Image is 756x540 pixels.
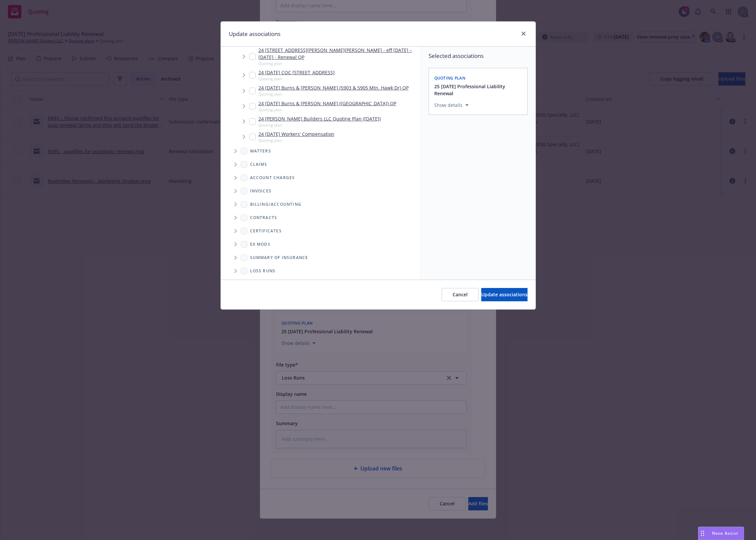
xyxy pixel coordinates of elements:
[481,288,528,301] button: Update associations
[258,91,409,97] span: Quoting plan
[229,30,280,38] h1: Update associations
[429,52,528,60] span: Selected associations
[250,256,308,260] span: Summary of insurance
[258,47,418,61] a: 24 [STREET_ADDRESS][PERSON_NAME][PERSON_NAME] - eff [DATE] – [DATE] - Renewal QP
[250,229,282,233] span: Certificates
[453,291,468,298] span: Cancel
[434,75,466,81] span: Quoting plan
[712,530,738,536] span: Nova Assist
[258,76,335,82] span: Quoting plan
[250,269,276,273] span: Loss Runs
[250,202,302,206] span: Billing/Accounting
[250,176,295,180] span: Account charges
[698,527,707,540] div: Drag to move
[258,131,334,137] a: 24 [DATE] Workers' Compensation
[258,137,334,143] span: Quoting plan
[250,242,270,246] span: Ex Mods
[250,162,267,166] span: Claims
[434,83,523,97] button: 25 [DATE] Professional Liability Renewal
[250,189,272,193] span: Invoices
[250,149,271,153] span: Matters
[258,100,396,107] a: 24 [DATE] Burns & [PERSON_NAME] ([GEOGRAPHIC_DATA]) QP
[258,69,335,76] a: 24 [DATE] COC [STREET_ADDRESS]
[481,291,528,298] span: Update associations
[258,107,396,113] span: Quoting plan
[258,84,409,91] a: 24 [DATE] Burns & [PERSON_NAME] (5903 & 5905 Mtn. Hawk Dr) QP
[698,527,744,540] button: Nova Assist
[250,216,277,220] span: Contracts
[520,30,528,38] a: close
[432,101,471,109] button: Show details
[258,122,381,128] span: Quoting plan
[258,61,418,66] span: Quoting plan
[221,198,420,291] div: Folder Tree Example
[258,115,381,122] a: 24 [PERSON_NAME] Builders LLC Quoting Plan ([DATE])
[442,288,479,301] button: Cancel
